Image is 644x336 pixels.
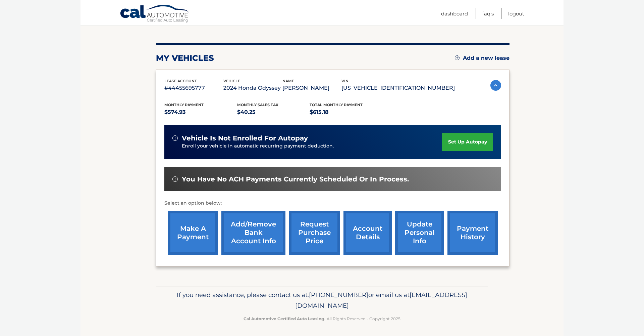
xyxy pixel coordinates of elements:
span: lease account [164,79,197,83]
span: Total Monthly Payment [310,102,363,107]
p: $574.93 [164,108,237,117]
span: vehicle [223,79,240,83]
p: Enroll your vehicle in automatic recurring payment deduction. [182,142,442,150]
a: Dashboard [441,8,468,19]
span: [PHONE_NUMBER] [309,291,368,299]
a: set up autopay [442,133,493,151]
p: If you need assistance, please contact us at: or email us at [160,290,484,311]
p: [PERSON_NAME] [282,83,341,93]
span: Monthly Payment [164,102,204,107]
a: Cal Automotive [120,4,190,24]
img: accordion-active.svg [490,80,501,91]
a: request purchase price [289,211,340,255]
img: add.svg [455,55,460,60]
p: $615.18 [310,108,382,117]
a: FAQ's [482,8,494,19]
p: #44455695777 [164,83,223,93]
span: name [282,79,294,83]
a: account details [343,211,392,255]
p: - All Rights Reserved - Copyright 2025 [160,315,484,322]
img: alert-white.svg [172,135,178,141]
span: vehicle is not enrolled for autopay [182,134,308,142]
span: vin [341,79,348,83]
p: Select an option below: [164,199,501,207]
a: Add/Remove bank account info [221,211,285,255]
a: payment history [447,211,498,255]
span: You have no ACH payments currently scheduled or in process. [182,175,409,183]
span: Monthly sales Tax [237,102,278,107]
strong: Cal Automotive Certified Auto Leasing [244,316,324,321]
p: 2024 Honda Odyssey [223,83,282,93]
a: Add a new lease [455,55,509,61]
img: alert-white.svg [172,176,178,182]
p: [US_VEHICLE_IDENTIFICATION_NUMBER] [341,83,455,93]
a: make a payment [168,211,218,255]
p: $40.25 [237,108,310,117]
a: Logout [508,8,524,19]
span: [EMAIL_ADDRESS][DOMAIN_NAME] [295,291,467,309]
a: update personal info [395,211,444,255]
h2: my vehicles [156,53,214,63]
